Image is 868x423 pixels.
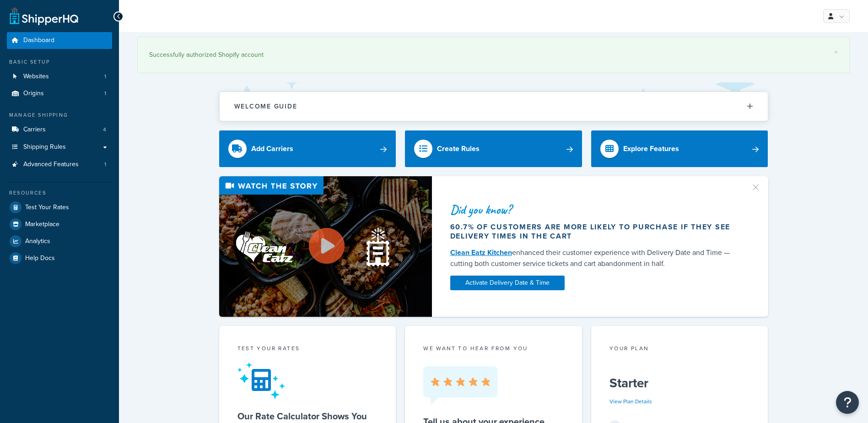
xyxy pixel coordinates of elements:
[7,156,112,173] a: Advanced Features1
[623,142,679,155] div: Explore Features
[23,143,66,151] span: Shipping Rules
[450,276,565,290] a: Activate Delivery Date & Time
[437,142,480,155] div: Create Rules
[7,32,112,49] a: Dashboard
[7,58,112,66] div: Basic Setup
[104,161,106,168] span: 1
[103,126,106,134] span: 4
[7,216,112,233] a: Marketplace
[450,247,512,258] a: Clean Eatz Kitchen
[7,121,112,138] a: Carriers4
[7,199,112,216] a: Test Your Rates
[104,90,106,98] span: 1
[836,391,859,414] button: Open Resource Center
[450,247,739,269] div: enhanced their customer experience with Delivery Date and Time — cutting both customer service ti...
[7,189,112,197] div: Resources
[7,85,112,102] li: Origins
[609,397,652,406] a: View Plan Details
[7,139,112,156] a: Shipping Rules
[7,85,112,102] a: Origins1
[609,344,750,355] div: Your Plan
[25,204,69,211] span: Test Your Rates
[23,126,46,134] span: Carriers
[7,68,112,85] li: Websites
[219,176,432,317] img: Video thumbnail
[609,376,750,390] h5: Starter
[251,142,293,155] div: Add Carriers
[23,37,54,44] span: Dashboard
[7,111,112,119] div: Manage Shipping
[423,344,564,352] p: we want to hear from you
[591,130,768,167] a: Explore Features
[219,130,396,167] a: Add Carriers
[234,103,297,110] h2: Welcome Guide
[7,250,112,266] a: Help Docs
[149,49,838,61] div: Successfully authorized Shopify account
[23,73,49,81] span: Websites
[7,121,112,138] li: Carriers
[450,222,739,241] div: 60.7% of customers are more likely to purchase if they see delivery times in the cart
[834,49,838,56] a: ×
[7,233,112,249] a: Analytics
[7,68,112,85] a: Websites1
[237,344,378,355] div: Test your rates
[7,156,112,173] li: Advanced Features
[25,238,50,245] span: Analytics
[25,221,59,228] span: Marketplace
[104,73,106,81] span: 1
[23,161,79,168] span: Advanced Features
[220,92,768,121] button: Welcome Guide
[25,255,55,262] span: Help Docs
[405,130,582,167] a: Create Rules
[23,90,44,98] span: Origins
[450,203,739,216] div: Did you know?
